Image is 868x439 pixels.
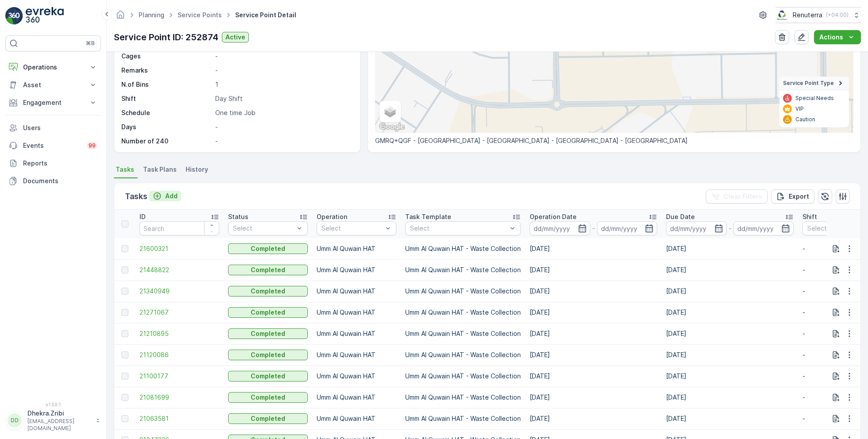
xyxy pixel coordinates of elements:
p: Remarks [121,66,212,75]
span: Service Point Detail [233,11,298,19]
p: Number of 240 [121,137,212,146]
button: Completed [228,371,308,381]
p: Completed [251,266,285,274]
input: dd/mm/yyyy [666,221,727,235]
p: Umm Al Quwain HAT - Waste Collection [405,350,521,359]
span: 21100177 [139,372,219,381]
p: Umm Al Quwain HAT - Waste Collection [405,308,521,317]
div: Toggle Row Selected [121,415,128,422]
span: Tasks [116,165,134,174]
p: Umm Al Quwain HAT [317,329,396,338]
button: Completed [228,243,308,254]
p: ID [139,212,146,221]
a: Reports [5,154,101,172]
p: Operation Date [530,212,577,221]
p: VIP [795,105,804,112]
div: Toggle Row Selected [121,266,128,273]
p: Umm Al Quwain HAT [317,372,396,381]
td: [DATE] [525,259,662,281]
p: Completed [251,350,285,359]
span: History [186,165,208,174]
button: Completed [228,286,308,297]
p: - [592,223,595,234]
p: Umm Al Quwain HAT - Waste Collection [405,287,521,296]
p: Completed [251,414,285,423]
p: Umm Al Quwain HAT [317,414,396,423]
p: Special Needs [795,95,834,102]
td: [DATE] [525,344,662,366]
p: Status [228,212,248,221]
p: Select [410,224,507,233]
p: Days [121,123,212,131]
td: [DATE] [525,366,662,387]
p: Umm Al Quwain HAT [317,266,396,274]
p: - [215,123,351,131]
button: Renuterra(+04:00) [775,7,861,23]
p: Users [23,123,97,132]
button: DDDhekra.Zribi[EMAIL_ADDRESS][DOMAIN_NAME] [5,409,101,432]
a: 21600321 [139,244,219,253]
span: 21081699 [139,393,219,402]
button: Clear Filters [706,189,767,204]
p: Renuterra [793,11,822,19]
p: Documents [23,177,97,185]
p: Select [322,224,383,233]
div: Toggle Row Selected [121,373,128,380]
p: Umm Al Quwain HAT [317,393,396,402]
p: Cages [121,52,212,61]
span: Service Point Type [783,80,834,87]
p: Operation [317,212,347,221]
p: Task Template [405,212,451,221]
a: Layers [380,102,400,121]
p: Dhekra.Zribi [27,409,91,418]
p: Completed [251,393,285,402]
span: 21340949 [139,287,219,296]
td: [DATE] [662,281,798,302]
td: [DATE] [662,238,798,259]
p: Umm Al Quwain HAT [317,287,396,296]
p: - [215,137,351,146]
button: Completed [228,265,308,275]
button: Export [771,189,814,204]
p: Shift [802,212,817,221]
div: Toggle Row Selected [121,351,128,358]
p: Select [233,224,294,233]
button: Operations [5,58,101,76]
td: [DATE] [525,387,662,408]
p: Active [225,33,245,42]
p: Umm Al Quwain HAT - Waste Collection [405,244,521,253]
p: Umm Al Quwain HAT - Waste Collection [405,329,521,338]
button: Completed [228,413,308,424]
p: Due Date [666,212,695,221]
td: [DATE] [525,302,662,323]
img: Screenshot_2024-07-26_at_13.33.01.png [775,10,789,20]
p: - [728,223,732,234]
p: Tasks [125,190,147,203]
p: Umm Al Quwain HAT [317,308,396,317]
p: GMRQ+QGF - [GEOGRAPHIC_DATA] - [GEOGRAPHIC_DATA] - [GEOGRAPHIC_DATA] - [GEOGRAPHIC_DATA] [375,136,853,145]
td: [DATE] [662,387,798,408]
p: Completed [251,308,285,317]
summary: Service Point Type [779,77,849,90]
a: 21271067 [139,308,219,317]
div: Toggle Row Selected [121,309,128,316]
a: Planning [139,11,164,19]
button: Actions [814,30,861,44]
a: Users [5,119,101,137]
button: Completed [228,328,308,339]
p: Umm Al Quwain HAT - Waste Collection [405,266,521,274]
input: dd/mm/yyyy [597,221,658,235]
p: 99 [89,142,96,149]
a: Documents [5,172,101,190]
p: Umm Al Quwain HAT [317,244,396,253]
button: Completed [228,350,308,360]
img: logo [5,7,23,25]
button: Completed [228,307,308,318]
a: 21448822 [139,266,219,274]
p: Caution [795,116,815,123]
p: [EMAIL_ADDRESS][DOMAIN_NAME] [27,418,91,432]
p: Umm Al Quwain HAT - Waste Collection [405,414,521,423]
